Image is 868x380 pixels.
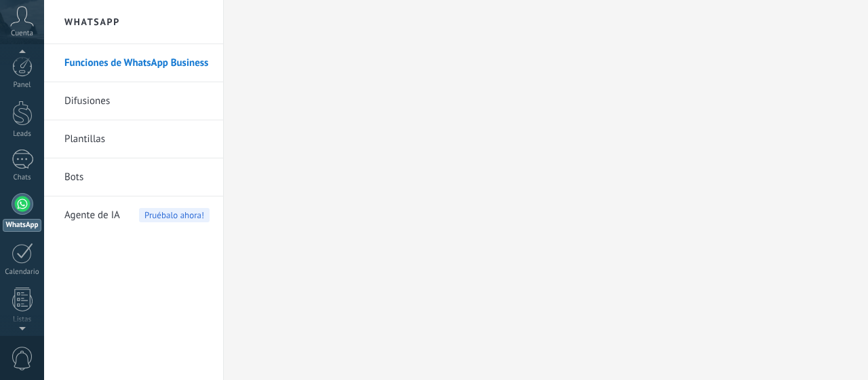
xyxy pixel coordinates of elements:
li: Agente de IA [44,196,223,234]
a: Bots [64,158,210,196]
div: Leads [3,130,42,139]
div: Calendario [3,268,42,277]
li: Difusiones [44,82,223,120]
a: Difusiones [64,82,210,120]
div: Panel [3,81,42,90]
a: Plantillas [64,120,210,158]
span: Cuenta [11,29,33,38]
li: Bots [44,158,223,196]
span: Agente de IA [64,196,120,235]
a: Funciones de WhatsApp Business [64,44,210,82]
div: Chats [3,173,42,182]
li: Plantillas [44,120,223,158]
span: Pruébalo ahora! [139,208,210,222]
a: Agente de IAPruébalo ahora! [64,196,210,235]
li: Funciones de WhatsApp Business [44,44,223,82]
div: WhatsApp [3,219,41,232]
